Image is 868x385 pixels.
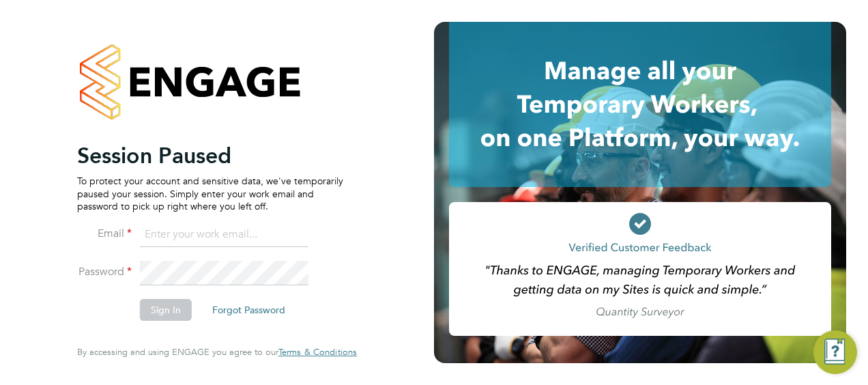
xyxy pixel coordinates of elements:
input: Enter your work email... [140,223,308,247]
h2: Session Paused [77,142,343,169]
button: Sign In [140,299,192,321]
button: Engage Resource Center [813,330,857,374]
p: To protect your account and sensitive data, we've temporarily paused your session. Simply enter y... [77,175,343,212]
button: Forgot Password [201,299,296,321]
span: Terms & Conditions [278,346,357,358]
label: Password [77,265,132,279]
span: By accessing and using ENGAGE you agree to our [77,346,357,358]
a: Terms & Conditions [278,347,357,358]
label: Email [77,227,132,241]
